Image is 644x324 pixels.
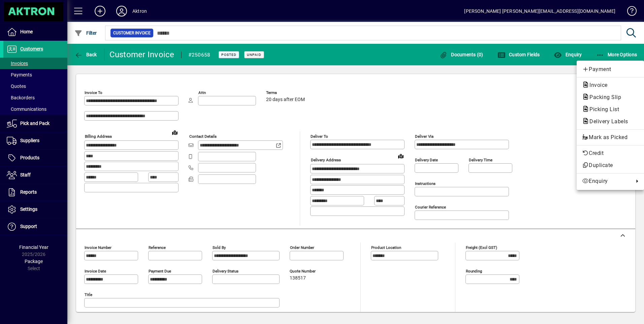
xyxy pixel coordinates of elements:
[582,82,611,88] span: Invoice
[582,149,639,157] span: Credit
[577,63,644,75] button: Add customer payment
[582,133,639,141] span: Mark as Picked
[582,65,639,73] span: Payment
[582,177,631,185] span: Enquiry
[582,106,622,112] span: Picking List
[582,94,624,100] span: Packing Slip
[582,161,639,169] span: Duplicate
[582,118,632,125] span: Delivery Labels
